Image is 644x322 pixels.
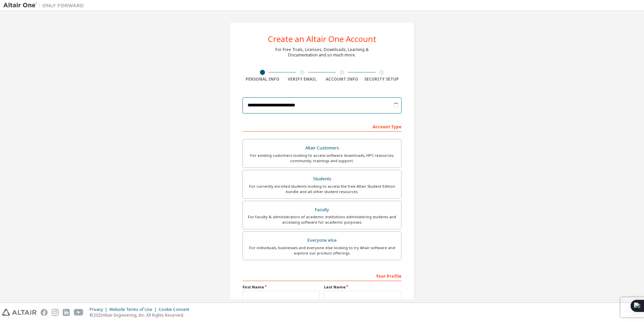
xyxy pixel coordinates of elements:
p: © 2025 Altair Engineering, Inc. All Rights Reserved. [90,312,193,318]
div: Students [247,174,397,184]
div: Faculty [247,205,397,215]
div: For existing customers looking to access software downloads, HPC resources, community, trainings ... [247,153,397,164]
div: Everyone else [247,236,397,245]
img: youtube.svg [74,309,84,316]
div: For faculty & administrators of academic institutions administering students and accessing softwa... [247,214,397,225]
div: Your Profile [243,270,401,281]
div: Account Info [322,77,362,82]
img: altair_logo.svg [2,309,37,316]
div: Website Terms of Use [109,307,159,312]
div: Verify Email [282,77,322,82]
div: For currently enrolled students looking to access the free Altair Student Edition bundle and all ... [247,184,397,194]
div: Altair Customers [247,143,397,153]
img: linkedin.svg [63,309,70,316]
label: Last Name [324,284,401,290]
div: For Free Trials, Licenses, Downloads, Learning & Documentation and so much more. [275,47,369,58]
div: Account Type [243,121,401,132]
div: Privacy [90,307,109,312]
img: instagram.svg [52,309,59,316]
div: Create an Altair One Account [268,35,376,43]
div: Security Setup [362,77,402,82]
div: For individuals, businesses and everyone else looking to try Altair software and explore our prod... [247,245,397,256]
div: Personal Info [243,77,282,82]
img: facebook.svg [41,309,48,316]
label: First Name [243,284,320,290]
div: Cookie Consent [159,307,193,312]
img: Altair One [3,2,87,9]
